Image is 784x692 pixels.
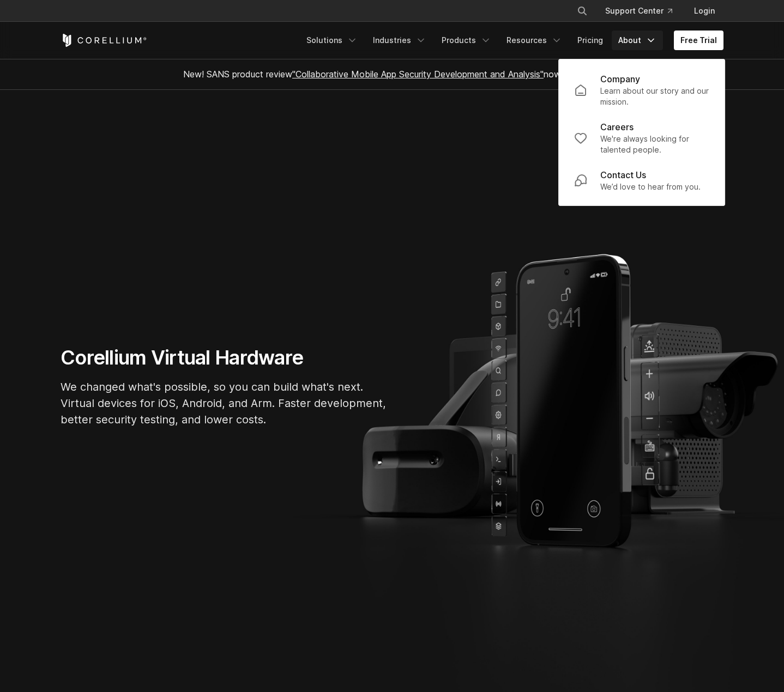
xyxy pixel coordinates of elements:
[674,31,723,50] a: Free Trial
[300,31,364,50] a: Solutions
[292,69,544,80] a: "Collaborative Mobile App Security Development and Analysis"
[366,31,433,50] a: Industries
[500,31,569,50] a: Resources
[612,31,663,50] a: About
[600,133,709,155] p: We're always looking for talented people.
[565,162,718,199] a: Contact Us We’d love to hear from you.
[571,31,610,50] a: Pricing
[61,34,147,47] a: Corellium Home
[565,66,718,114] a: Company Learn about our story and our mission.
[183,69,601,80] span: New! SANS product review now available.
[600,86,709,107] p: Learn about our story and our mission.
[600,120,634,133] p: Careers
[564,1,723,21] div: Navigation Menu
[61,379,388,428] p: We changed what's possible, so you can build what's next. Virtual devices for iOS, Android, and A...
[565,114,718,162] a: Careers We're always looking for talented people.
[600,72,640,86] p: Company
[600,168,646,181] p: Contact Us
[596,1,681,21] a: Support Center
[685,1,723,21] a: Login
[300,31,723,50] div: Navigation Menu
[572,1,592,21] button: Search
[435,31,498,50] a: Products
[600,181,701,192] p: We’d love to hear from you.
[61,345,388,370] h1: Corellium Virtual Hardware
